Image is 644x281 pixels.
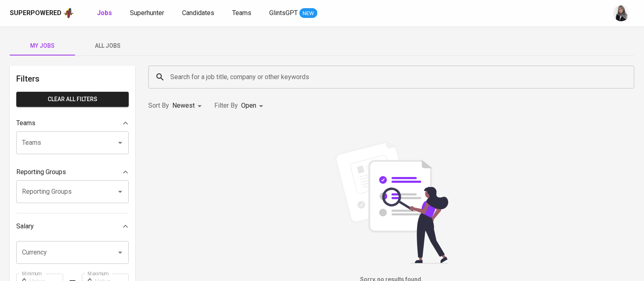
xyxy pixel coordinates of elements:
[16,167,66,177] p: Reporting Groups
[148,101,169,111] p: Sort By
[182,9,214,17] span: Candidates
[269,8,317,18] a: GlintsGPT NEW
[232,9,251,17] span: Teams
[114,137,126,148] button: Open
[182,8,216,18] a: Candidates
[10,9,62,18] div: Superpowered
[23,94,122,104] span: Clear All filters
[130,8,166,18] a: Superhunter
[80,41,135,51] span: All Jobs
[330,141,453,263] img: file_searching.svg
[16,115,129,131] div: Teams
[114,247,126,258] button: Open
[15,41,70,51] span: My Jobs
[299,9,317,18] span: NEW
[16,92,129,107] button: Clear All filters
[16,221,34,231] p: Salary
[613,5,629,21] img: sinta.windasari@glints.com
[10,7,74,19] a: Superpoweredapp logo
[241,98,266,113] div: Open
[97,9,112,17] b: Jobs
[214,101,238,111] p: Filter By
[172,101,195,111] p: Newest
[232,8,253,18] a: Teams
[241,102,256,109] span: Open
[269,9,298,17] span: GlintsGPT
[63,7,74,19] img: app logo
[16,72,129,85] h6: Filters
[16,218,129,235] div: Salary
[130,9,164,17] span: Superhunter
[97,8,114,18] a: Jobs
[172,98,204,113] div: Newest
[16,164,129,180] div: Reporting Groups
[114,186,126,197] button: Open
[16,118,35,128] p: Teams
